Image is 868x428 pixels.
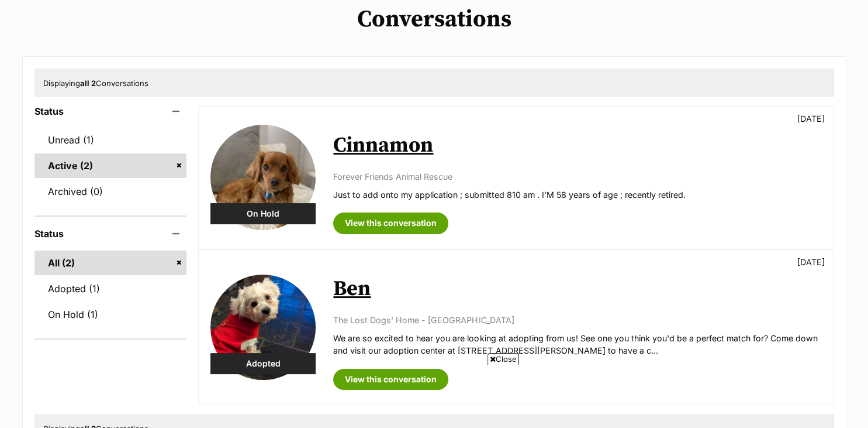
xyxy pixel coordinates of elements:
a: Cinnamon [333,132,433,159]
a: Ben [333,276,371,302]
p: [DATE] [797,256,825,268]
img: Cinnamon [210,125,316,230]
p: [DATE] [797,112,825,125]
header: Status [34,106,187,117]
a: Unread (1) [34,128,187,152]
a: View this conversation [333,213,448,234]
div: On Hold [210,203,316,224]
a: On Hold (1) [34,302,187,327]
p: Forever Friends Animal Rescue [333,170,821,183]
strong: all 2 [80,78,96,88]
div: Adopted [210,353,316,374]
a: Active (2) [34,153,187,178]
p: We are so excited to hear you are looking at adopting from us! See one you think you'd be a perfe... [333,332,821,357]
a: Adopted (1) [34,276,187,301]
header: Status [34,228,187,239]
span: Close [487,353,519,365]
p: The Lost Dogs' Home - [GEOGRAPHIC_DATA] [333,314,821,326]
p: Just to add onto my application ; submitted 810 am . I'M 58 years of age ; recently retired. [333,189,821,201]
span: Displaying Conversations [43,78,148,88]
a: All (2) [34,251,187,275]
iframe: Advertisement [222,369,647,422]
img: Ben [210,275,316,380]
a: Archived (0) [34,179,187,204]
